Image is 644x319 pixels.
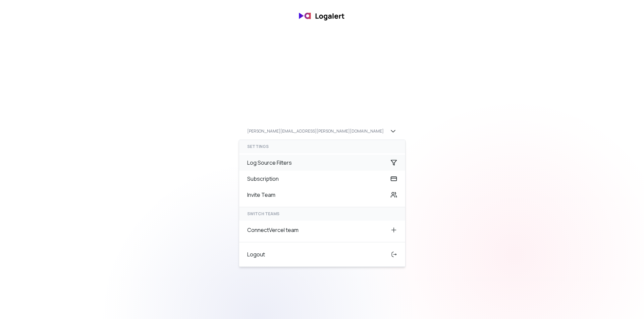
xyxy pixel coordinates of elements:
[239,124,406,138] button: [PERSON_NAME][EMAIL_ADDRESS][PERSON_NAME][DOMAIN_NAME]
[239,187,405,203] div: Invite Team
[239,246,405,262] div: Logout
[295,8,349,24] img: banner logo
[239,140,405,153] div: settings
[239,207,405,221] div: SWITCH TEAMS
[239,171,405,187] div: Subscription
[247,129,384,134] div: [PERSON_NAME][EMAIL_ADDRESS][PERSON_NAME][DOMAIN_NAME]
[239,155,405,171] div: Log Source Filters
[239,140,406,267] div: [PERSON_NAME][EMAIL_ADDRESS][PERSON_NAME][DOMAIN_NAME]
[239,222,405,238] div: Connect Vercel team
